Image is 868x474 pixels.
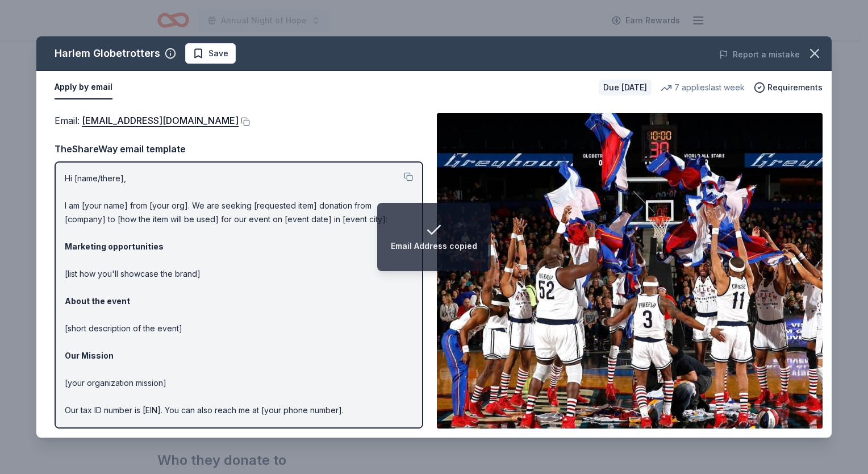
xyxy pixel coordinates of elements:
strong: About the event [65,296,130,306]
button: Apply by email [55,76,112,99]
button: Save [185,43,236,64]
div: Email Address copied [391,239,477,253]
button: Report a mistake [719,48,800,61]
img: Image for Harlem Globetrotters [437,113,823,429]
div: Due [DATE] [599,80,652,95]
span: Requirements [767,81,823,94]
strong: Marketing opportunities [65,242,164,251]
span: Email : [55,115,239,126]
a: [EMAIL_ADDRESS][DOMAIN_NAME] [82,113,239,128]
span: Save [208,47,228,60]
div: TheShareWay email template [55,142,423,156]
div: Harlem Globetrotters [55,44,160,63]
div: 7 applies last week [661,81,745,94]
p: Hi [name/there], I am [your name] from [your org]. We are seeking [requested item] donation from ... [65,172,413,458]
button: Requirements [754,81,823,94]
strong: Our Mission [65,351,114,360]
